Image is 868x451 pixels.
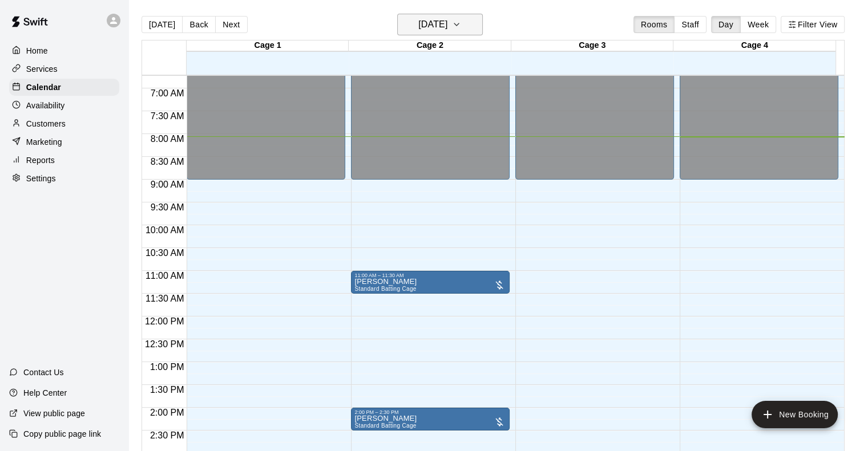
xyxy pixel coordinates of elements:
div: 2:00 PM – 2:30 PM [354,409,506,415]
button: Back [182,16,216,33]
p: Marketing [26,136,62,148]
span: 9:00 AM [148,180,187,189]
div: 11:00 AM – 11:30 AM [354,273,506,278]
span: 2:00 PM [147,408,187,417]
span: 9:30 AM [148,202,187,212]
span: 7:30 AM [148,111,187,121]
span: 7:00 AM [148,88,187,98]
span: 10:00 AM [143,225,187,235]
p: Copy public page link [23,428,101,440]
a: Availability [9,97,119,114]
a: Reports [9,152,119,169]
a: Settings [9,170,119,187]
button: add [752,401,838,428]
span: 8:30 AM [148,157,187,166]
p: Settings [26,173,56,184]
span: 1:30 PM [147,385,187,395]
button: Week [740,16,776,33]
span: 8:00 AM [148,134,187,144]
span: Standard Batting Cage [354,286,416,292]
a: Services [9,60,119,78]
p: Contact Us [23,367,64,378]
button: Staff [674,16,706,33]
div: Cage 4 [673,40,835,51]
span: Standard Batting Cage [354,422,416,429]
p: Services [26,63,58,75]
a: Customers [9,115,119,132]
button: Day [711,16,741,33]
div: 2:00 PM – 2:30 PM: Standard Batting Cage [351,408,510,430]
p: Customers [26,118,66,129]
div: Cage 2 [349,40,511,51]
p: Calendar [26,82,61,93]
span: 11:30 AM [143,294,187,303]
a: Marketing [9,133,119,151]
h6: [DATE] [418,17,447,32]
div: Cage 1 [187,40,349,51]
p: Help Center [23,387,67,399]
p: Reports [26,155,55,166]
button: Filter View [781,16,845,33]
span: 10:30 AM [143,248,187,258]
button: Next [215,16,247,33]
a: Home [9,42,119,59]
span: 1:00 PM [147,362,187,372]
span: 2:30 PM [147,430,187,440]
p: Home [26,45,48,56]
p: Availability [26,100,65,111]
a: Calendar [9,79,119,96]
button: [DATE] [397,14,483,35]
div: Cage 3 [511,40,673,51]
p: View public page [23,408,85,419]
button: Rooms [633,16,675,33]
div: 11:00 AM – 11:30 AM: Standard Batting Cage [351,271,510,294]
span: 12:30 PM [142,339,187,349]
button: [DATE] [142,16,183,33]
span: 12:00 PM [142,316,187,326]
span: 11:00 AM [143,271,187,281]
